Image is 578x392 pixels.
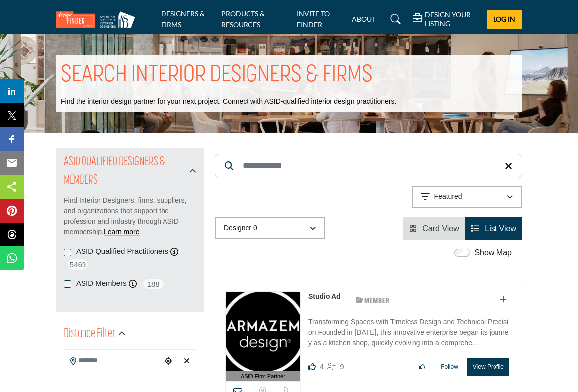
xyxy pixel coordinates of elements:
[226,292,300,382] a: ASID Firm Partner
[64,351,162,370] input: Search Location
[104,228,140,235] a: Learn more
[161,9,205,29] a: DESIGNERS & FIRMS
[224,223,257,233] p: Designer 0
[409,224,459,233] a: View Card
[297,9,330,29] a: INVITE TO FINDER
[308,317,512,350] p: Transforming Spaces with Timeless Design and Technical Precision Founded in [DATE], this innovati...
[308,292,341,300] a: Studio Ad
[485,224,516,233] span: List View
[142,278,165,290] span: 188
[215,154,522,178] input: Search Keyword
[64,325,115,343] h2: Distance Filter
[487,10,522,29] button: Log In
[434,358,465,375] button: Follow
[241,372,285,381] span: ASID Firm Partner
[500,295,507,304] a: Add To List
[381,11,407,27] a: Search
[64,154,186,190] h2: ASID QUALIFIED DESIGNERS & MEMBERS
[467,358,509,376] button: View Profile
[413,358,432,375] button: Like listing
[64,195,196,237] p: Find Interior Designers, firms, suppliers, and organizations that support the profession and indu...
[474,247,512,259] label: Show Map
[352,15,376,23] a: ABOUT
[64,280,71,288] input: ASID Members checkbox
[64,249,71,256] input: ASID Qualified Practitioners checkbox
[350,294,395,306] img: ASID Members Badge Icon
[67,258,89,271] span: 5469
[221,9,265,29] a: PRODUCTS & RESOURCES
[76,278,127,289] label: ASID Members
[413,10,479,28] div: DESIGN YOUR LISTING
[162,351,175,372] div: Choose your current location
[61,97,396,107] p: Find the interior design partner for your next project. Connect with ASID-qualified interior desi...
[61,60,373,91] h1: SEARCH INTERIOR DESIGNERS & FIRMS
[412,186,522,208] button: Featured
[422,224,459,233] span: Card View
[403,217,465,240] li: Card View
[215,217,325,239] button: Designer 0
[434,192,462,202] p: Featured
[425,10,479,28] h5: DESIGN YOUR LISTING
[320,362,324,371] span: 4
[465,217,522,240] li: List View
[493,15,515,23] span: Log In
[76,246,168,257] label: ASID Qualified Practitioners
[308,363,316,370] i: Likes
[56,11,140,28] img: Site Logo
[471,224,516,233] a: View List
[180,351,193,372] div: Clear search location
[340,362,344,371] span: 9
[327,361,344,373] div: Followers
[308,311,512,350] a: Transforming Spaces with Timeless Design and Technical Precision Founded in [DATE], this innovati...
[226,292,300,371] img: Studio Ad
[308,291,341,302] p: Studio Ad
